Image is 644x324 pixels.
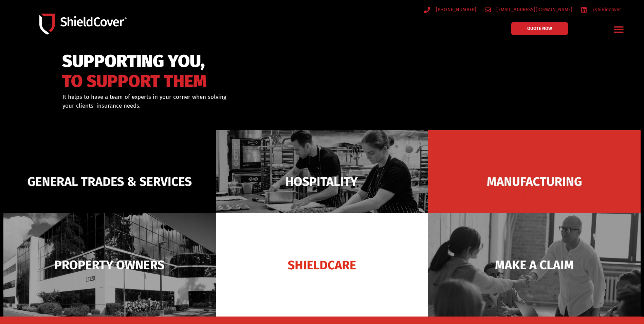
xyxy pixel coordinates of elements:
span: [PHONE_NUMBER] [434,5,477,14]
span: /shieldcover [591,5,621,14]
span: QUOTE NOW [527,26,552,31]
p: your clients’ insurance needs. [62,102,357,110]
a: [EMAIL_ADDRESS][DOMAIN_NAME] [485,5,573,14]
div: It helps to have a team of experts in your corner when solving [62,93,357,110]
img: Shield-Cover-Underwriting-Australia-logo-full [39,14,127,35]
a: [PHONE_NUMBER] [424,5,477,14]
a: /shieldcover [581,5,621,14]
span: [EMAIL_ADDRESS][DOMAIN_NAME] [495,5,572,14]
span: SUPPORTING YOU, [62,54,207,68]
div: Menu Toggle [611,21,627,37]
a: QUOTE NOW [511,22,568,35]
